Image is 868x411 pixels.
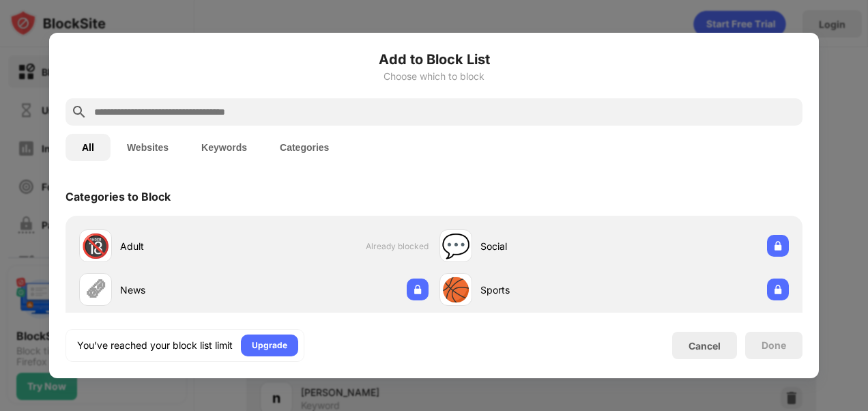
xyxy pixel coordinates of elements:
div: Categories to Block [66,190,171,203]
div: Cancel [689,340,721,352]
h6: Add to Block List [66,49,802,70]
div: 💬 [442,232,470,260]
div: 🗞 [84,276,107,304]
div: Social [480,239,614,253]
div: Upgrade [252,339,287,352]
div: 🔞 [81,232,110,260]
div: 🏀 [442,276,470,304]
span: Already blocked [366,241,429,251]
div: Sports [480,283,614,297]
div: Choose which to block [66,71,802,82]
div: Done [762,340,786,351]
div: You’ve reached your block list limit [77,339,233,352]
img: search.svg [71,104,87,120]
button: All [66,134,111,161]
button: Keywords [185,134,263,161]
div: News [120,283,254,297]
button: Websites [111,134,185,161]
button: Categories [263,134,345,161]
div: Adult [120,239,254,253]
